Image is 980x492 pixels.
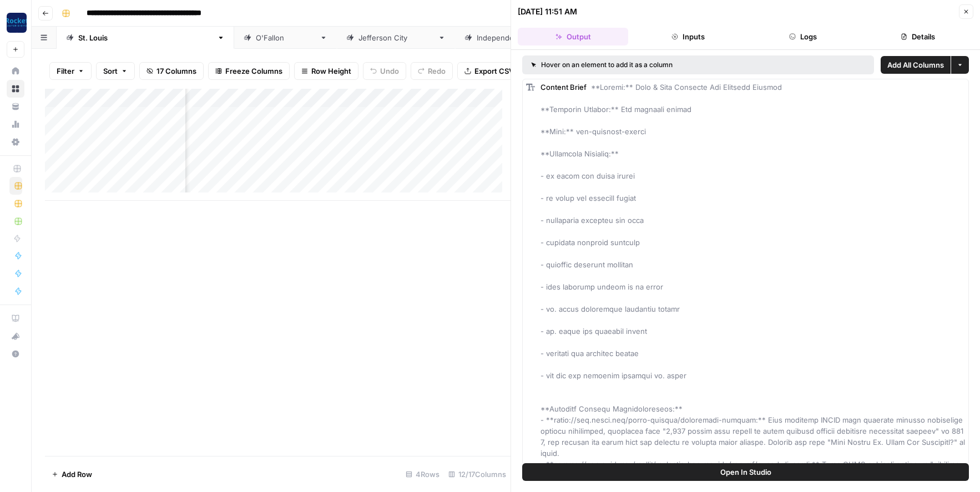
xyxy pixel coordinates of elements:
a: [GEOGRAPHIC_DATA][PERSON_NAME] [57,27,234,49]
button: Undo [363,62,406,80]
span: Export CSV [474,65,514,77]
a: Home [7,62,24,80]
button: Row Height [294,62,358,80]
button: Workspace: Rocket Pilots [7,9,24,37]
a: [GEOGRAPHIC_DATA] [337,27,455,49]
button: Inputs [633,28,743,45]
div: [DATE] 11:51 AM [518,6,577,17]
span: Add Row [62,469,92,480]
a: AirOps Academy [7,310,24,327]
a: Settings [7,133,24,151]
a: Independence [455,27,549,49]
button: Freeze Columns [208,62,290,80]
span: Undo [380,65,399,77]
span: Filter [57,65,74,77]
span: Row Height [311,65,351,77]
div: [GEOGRAPHIC_DATA][PERSON_NAME] [78,32,213,43]
div: Hover on an element to add it as a column [531,60,769,70]
span: Add All Columns [887,59,944,70]
span: Content Brief [540,83,587,92]
div: 12/17 Columns [444,465,511,483]
button: Output [518,28,628,45]
div: [GEOGRAPHIC_DATA] [358,32,433,43]
button: What's new? [7,327,24,345]
span: Redo [428,65,446,77]
a: Usage [7,115,24,133]
a: [PERSON_NAME] [234,27,337,49]
button: Filter [49,62,92,80]
a: Browse [7,80,24,98]
span: Open In Studio [720,466,771,478]
a: Your Data [7,98,24,115]
div: 4 Rows [401,465,444,483]
button: 17 Columns [139,62,204,80]
div: [PERSON_NAME] [256,32,315,43]
button: Sort [96,62,135,80]
button: Add Row [45,465,99,483]
button: Help + Support [7,345,24,363]
img: Rocket Pilots Logo [7,13,27,33]
button: Logs [748,28,858,45]
div: Independence [477,32,528,43]
button: Details [863,28,973,45]
span: 17 Columns [156,65,196,77]
button: Export CSV [457,62,521,80]
div: What's new? [7,328,24,344]
span: Sort [103,65,118,77]
span: Freeze Columns [225,65,282,77]
button: Open In Studio [522,463,969,481]
button: Add All Columns [881,56,951,74]
button: Redo [411,62,453,80]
